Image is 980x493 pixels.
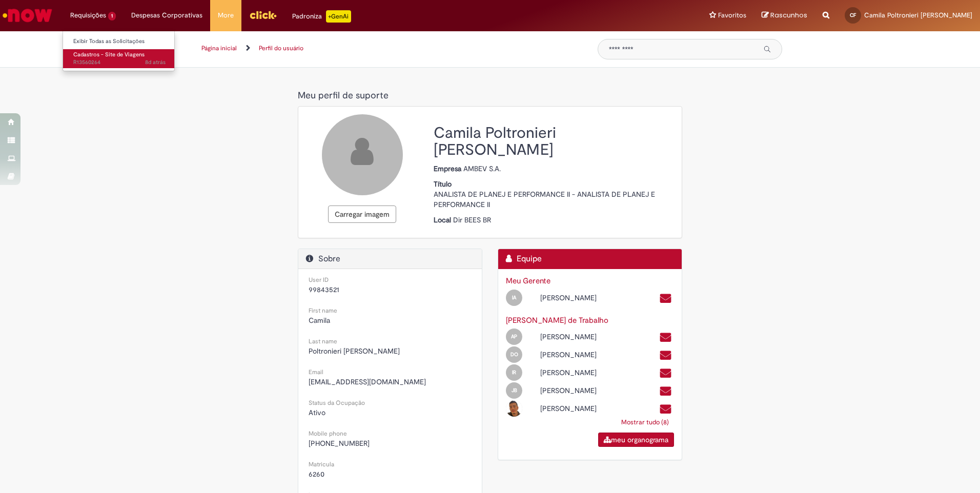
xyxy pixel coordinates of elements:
img: click_logo_yellow_360x200.png [249,7,277,23]
a: Enviar um e-mail para JHONATTA.BERNARDES@AB-inbev.com [659,385,672,397]
button: Carregar imagem [328,206,396,223]
span: Rascunhos [770,10,807,20]
small: Email [309,368,323,376]
div: [PERSON_NAME] [533,350,636,360]
strong: Empresa [434,164,463,173]
a: Enviar um e-mail para Iago.Araujo@ab-inbev.com [659,293,672,304]
span: IR [512,369,516,376]
h2: Camila Poltronieri [PERSON_NAME] [434,125,674,158]
span: Ativo [309,408,325,417]
span: JB [512,387,517,394]
a: Exibir Todas as Solicitações [63,36,176,47]
div: Open Profile: Daniel Santana Teixeira De Oliveira [498,345,636,363]
div: [PERSON_NAME] [533,293,636,303]
div: Open Profile: Jhonatta Ferreira Bernardes [498,381,636,399]
div: Open Profile: Luis Henrique Matos Lorenzini [498,399,636,417]
a: Mostrar tudo (8) [616,413,674,432]
div: [PERSON_NAME] [533,403,636,414]
a: meu organograma [598,433,674,447]
span: CF [850,12,856,18]
small: Last name [309,337,337,345]
span: Requisições [70,10,106,20]
a: Enviar um e-mail para henrique.lorenzini@ab-inbev.com [659,403,672,415]
span: ANALISTA DE PLANEJ E PERFORMANCE II - ANALISTA DE PLANEJ E PERFORMANCE II [434,190,655,209]
div: [PERSON_NAME] [533,385,636,396]
div: [PERSON_NAME] [533,367,636,378]
small: Status da Ocupação [309,399,365,407]
small: User ID [309,276,329,284]
div: [PERSON_NAME] [533,332,636,342]
ul: Requisições [63,31,175,71]
span: Despesas Corporativas [131,10,202,20]
small: First name [309,306,337,315]
span: [PHONE_NUMBER] [309,439,370,448]
span: Meu perfil de suporte [298,90,389,101]
div: Padroniza [292,10,351,23]
a: Enviar um e-mail para Daniel.DeOliveira2@AB-inbev.com [659,350,672,361]
a: Enviar um e-mail para Ana.Paione@AB-inbev.com [659,332,672,343]
small: Matricula [309,460,334,468]
strong: Local [434,215,453,224]
div: Open Profile: Iago Oliveira De Araujo [498,288,636,306]
p: +GenAi [326,10,351,23]
span: Camila [309,316,330,325]
span: AMBEV S.A. [463,164,501,173]
h2: Sobre [306,254,474,264]
span: 1 [108,12,116,20]
span: More [218,10,234,20]
span: Poltronieri [PERSON_NAME] [309,346,400,356]
span: AP [511,333,517,340]
img: ServiceNow [1,5,54,26]
span: Cadastros - Site de Viagens [73,51,145,58]
div: Open Profile: Ana Livia Paione [498,327,636,345]
a: Enviar um e-mail para Isabella.Reis@AB-inbev.com [659,367,672,379]
span: [EMAIL_ADDRESS][DOMAIN_NAME] [309,377,426,386]
strong: Título [434,179,454,189]
span: Favoritos [718,10,746,20]
small: Mobile phone [309,429,347,438]
a: Página inicial [201,44,237,52]
span: 6260 [309,469,324,479]
a: Aberto R13560264 : Cadastros - Site de Viagens [63,49,176,68]
span: DO [511,351,518,358]
h3: Meu Gerente [506,277,674,285]
h2: Equipe [506,254,674,264]
span: 8d atrás [145,58,166,66]
a: Perfil do usuário [259,44,303,52]
span: R13560264 [73,58,166,67]
h3: [PERSON_NAME] de Trabalho [506,316,674,325]
span: Camila Poltronieri [PERSON_NAME] [864,11,972,19]
ul: Trilhas de página [198,39,582,58]
span: 99843521 [309,285,339,294]
span: IA [512,294,516,301]
time: 23/09/2025 16:29:28 [145,58,166,66]
a: Rascunhos [762,11,807,20]
div: Open Profile: Isabella Paolo Alves Reis [498,363,636,381]
span: Dir BEES BR [453,215,491,224]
